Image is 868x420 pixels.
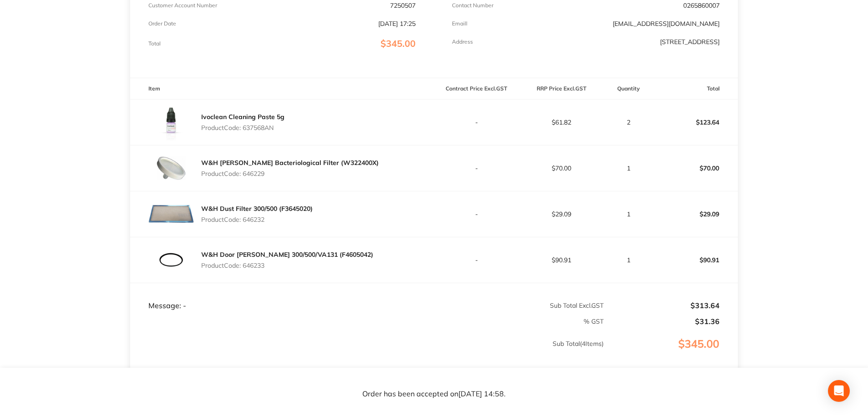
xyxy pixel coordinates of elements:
[519,210,604,218] p: $29.09
[653,249,737,271] p: $90.91
[434,119,518,126] p: -
[201,205,313,213] a: W&H Dust Filter 300/500 (F3645020)
[434,165,518,172] p: -
[201,250,373,259] a: W&H Door [PERSON_NAME] 300/500/VA131 (F4605042)
[131,318,604,325] p: % GST
[434,302,604,309] p: Sub Total Excl. GST
[519,256,604,264] p: $90.91
[604,256,652,264] p: 1
[604,210,652,218] p: 1
[390,2,416,9] p: 7250507
[519,119,604,126] p: $61.82
[201,262,373,269] p: Product Code: 646233
[604,119,652,126] p: 2
[604,301,720,310] p: $313.64
[613,20,720,28] a: [EMAIL_ADDRESS][DOMAIN_NAME]
[201,216,313,223] p: Product Code: 646232
[452,20,467,27] p: Emaill
[683,2,720,9] p: 0265860007
[131,340,604,365] p: Sub Total ( 4 Items)
[519,78,604,100] th: RRP Price Excl. GST
[604,338,737,369] p: $345.00
[452,2,493,9] p: Contact Number
[660,38,720,45] p: [STREET_ADDRESS]
[828,380,850,402] div: Open Intercom Messenger
[434,78,519,100] th: Contract Price Excl. GST
[148,100,194,145] img: NDFxNGZ2Mw
[604,165,652,172] p: 1
[148,145,194,191] img: ZHFpYnF5cw
[378,20,416,27] p: [DATE] 17:25
[381,38,416,49] span: $345.00
[130,78,434,100] th: Item
[434,210,518,218] p: -
[148,20,176,27] p: Order Date
[148,237,194,283] img: ZGR4Y3k4Zw
[653,78,738,100] th: Total
[201,170,379,177] p: Product Code: 646229
[653,157,737,179] p: $70.00
[201,159,379,167] a: W&H [PERSON_NAME] Bacteriological Filter (W322400X)
[148,40,161,47] p: Total
[604,317,720,325] p: $31.36
[519,165,604,172] p: $70.00
[434,256,518,264] p: -
[201,113,284,121] a: Ivoclean Cleaning Paste 5g
[130,283,434,310] td: Message: -
[362,390,506,398] p: Order has been accepted on [DATE] 14:58 .
[653,203,737,225] p: $29.09
[604,78,653,100] th: Quantity
[148,2,217,9] p: Customer Account Number
[201,124,284,131] p: Product Code: 637568AN
[452,39,473,45] p: Address
[148,191,194,237] img: Y2d5OW5rcA
[653,111,737,133] p: $123.64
